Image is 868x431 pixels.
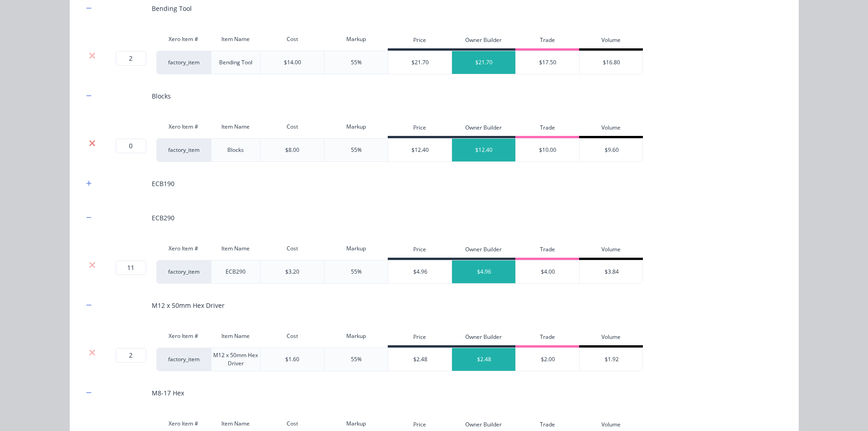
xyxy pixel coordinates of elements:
[260,327,324,345] div: Cost
[388,260,452,283] div: $4.96
[324,327,388,345] div: Markup
[152,4,192,13] div: Bending Tool
[152,91,171,101] div: Blocks
[156,30,211,48] div: Xero Item #
[156,327,211,345] div: Xero Item #
[579,120,643,138] div: Volume
[515,32,579,51] div: Trade
[452,260,516,283] div: $4.96
[285,355,299,363] div: $1.60
[211,138,261,162] div: Blocks
[152,388,184,398] div: M8-17 Hex
[211,118,261,136] div: Item Name
[284,58,301,67] div: $14.00
[324,30,388,48] div: Markup
[211,260,261,284] div: ECB290
[156,118,211,136] div: Xero Item #
[156,138,211,162] div: factory_item
[285,146,299,154] div: $8.00
[211,30,261,48] div: Item Name
[580,348,643,371] div: $1.92
[579,242,643,260] div: Volume
[152,179,175,188] div: ECB190
[116,51,146,66] input: ?
[388,120,452,138] div: Price
[580,51,643,74] div: $16.80
[156,260,211,284] div: factory_item
[580,139,643,161] div: $9.60
[452,242,515,260] div: Owner Builder
[351,58,362,67] div: 55%
[156,51,211,74] div: factory_item
[516,260,580,283] div: $4.00
[516,348,580,371] div: $2.00
[116,139,146,153] input: ?
[152,301,225,310] div: M12 x 50mm Hex Driver
[260,118,324,136] div: Cost
[515,329,579,348] div: Trade
[211,51,261,74] div: Bending Tool
[388,348,452,371] div: $2.48
[152,213,175,223] div: ECB290
[515,120,579,138] div: Trade
[116,260,146,275] input: ?
[260,30,324,48] div: Cost
[156,348,211,371] div: factory_item
[116,348,146,363] input: ?
[452,348,516,371] div: $2.48
[211,239,261,258] div: Item Name
[452,51,516,74] div: $21.70
[580,260,643,283] div: $3.84
[324,239,388,258] div: Markup
[388,242,452,260] div: Price
[452,120,515,138] div: Owner Builder
[211,348,261,371] div: M12 x 50mm Hex Driver
[285,268,299,276] div: $3.20
[351,268,362,276] div: 55%
[452,139,516,161] div: $12.40
[452,32,515,51] div: Owner Builder
[211,327,261,345] div: Item Name
[388,139,452,161] div: $12.40
[260,239,324,258] div: Cost
[388,32,452,51] div: Price
[351,355,362,363] div: 55%
[579,32,643,51] div: Volume
[351,146,362,154] div: 55%
[515,242,579,260] div: Trade
[516,51,580,74] div: $17.50
[324,118,388,136] div: Markup
[579,329,643,348] div: Volume
[156,239,211,258] div: Xero Item #
[452,329,515,348] div: Owner Builder
[388,51,452,74] div: $21.70
[516,139,580,161] div: $10.00
[388,329,452,348] div: Price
